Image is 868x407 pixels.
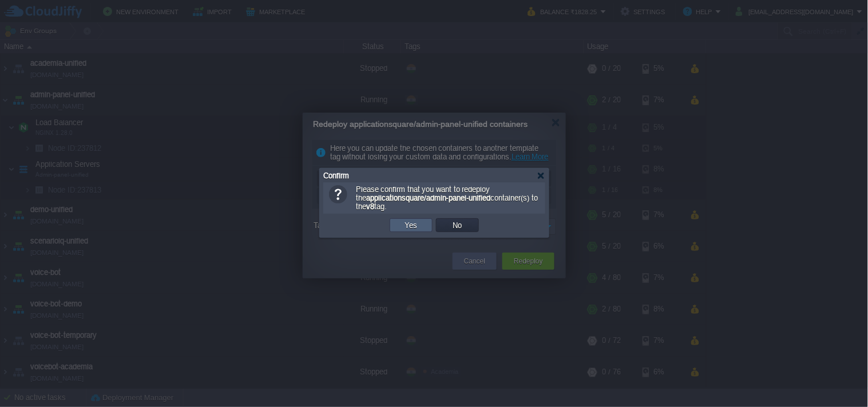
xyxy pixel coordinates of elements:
button: No [450,220,466,230]
b: v8 [366,202,374,211]
b: applicationsquare/admin-panel-unified [366,194,491,202]
span: Please confirm that you want to redeploy the container(s) to the tag. [356,185,538,211]
span: Confirm [323,171,349,180]
button: Yes [402,220,421,230]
